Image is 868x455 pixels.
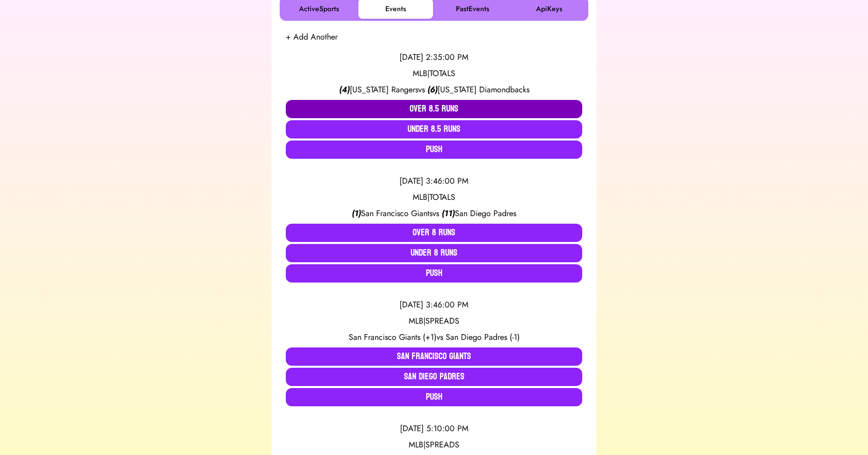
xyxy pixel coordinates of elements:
div: vs [286,331,582,343]
span: ( 11 ) [442,207,455,219]
div: MLB | SPREADS [286,315,582,327]
button: Under 8 Runs [286,244,582,262]
button: Push [286,264,582,283]
button: Over 8 Runs [286,224,582,242]
button: Over 8.5 Runs [286,100,582,118]
div: MLB | TOTALS [286,67,582,80]
span: ( 6 ) [427,84,438,95]
button: Push [286,141,582,159]
div: MLB | SPREADS [286,439,582,451]
div: [DATE] 3:46:00 PM [286,299,582,311]
button: San Francisco Giants [286,347,582,366]
div: [DATE] 3:46:00 PM [286,175,582,187]
span: ( 4 ) [339,84,350,95]
button: + Add Another [286,31,338,43]
span: San Diego Padres [455,207,516,219]
div: [DATE] 5:10:00 PM [286,423,582,435]
div: MLB | TOTALS [286,191,582,203]
button: Push [286,388,582,406]
span: San Diego Padres (-1) [446,331,520,343]
span: San Francisco Giants (+1) [349,331,437,343]
span: San Francisco Giants [361,207,432,219]
span: [US_STATE] Diamondbacks [438,84,529,95]
span: ( 1 ) [352,207,361,219]
div: [DATE] 2:35:00 PM [286,51,582,63]
div: vs [286,207,582,220]
button: San Diego Padres [286,368,582,386]
span: [US_STATE] Rangers [350,84,418,95]
button: Under 8.5 Runs [286,120,582,138]
div: vs [286,84,582,96]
